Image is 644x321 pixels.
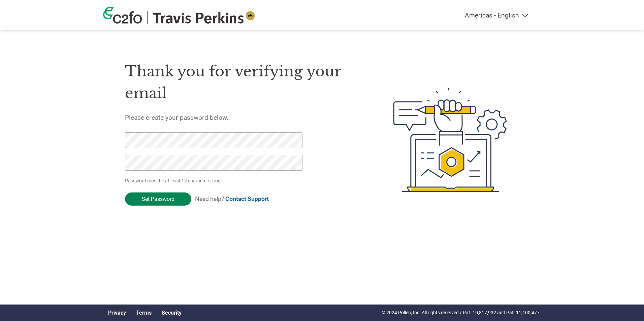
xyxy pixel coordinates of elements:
[108,310,126,316] a: Privacy
[153,11,255,24] img: Travis Perkins
[225,195,269,202] a: Contact Support
[162,310,182,316] a: Security
[125,114,361,121] h5: Please create your password below.
[125,177,305,184] p: Password must be at least 12 characters long
[125,61,361,104] h1: Thank you for verifying your email
[103,7,142,24] img: c2fo logo
[125,192,191,206] input: Set Password
[136,310,152,316] a: Terms
[195,195,269,202] span: Need help?
[381,51,519,229] img: create-password
[382,309,541,316] p: © 2024 Pollen, Inc. All rights reserved / Pat. 10,817,932 and Pat. 11,100,477.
